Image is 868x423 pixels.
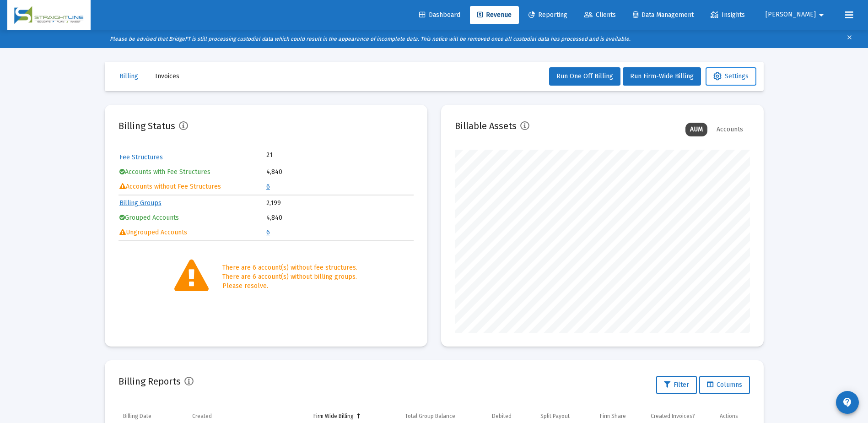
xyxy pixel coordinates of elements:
a: Revenue [470,6,519,24]
div: Debited [492,412,512,420]
a: Reporting [521,6,575,24]
span: Reporting [528,11,567,19]
button: Run One Off Billing [549,67,620,86]
div: AUM [685,123,707,136]
button: Run Firm-Wide Billing [623,67,701,86]
button: Columns [699,376,750,394]
h2: Billable Assets [455,119,517,133]
div: Split Payout [540,412,570,420]
div: There are 6 account(s) without billing groups. [222,272,357,282]
div: There are 6 account(s) without fee structures. [222,263,357,272]
span: Run Firm-Wide Billing [630,72,694,80]
td: Accounts with Fee Structures [119,165,266,179]
td: 21 [266,151,340,160]
a: Fee Structures [119,153,163,161]
td: 4,840 [266,165,413,179]
a: Insights [703,6,752,24]
button: Filter [656,376,697,394]
mat-icon: arrow_drop_down [816,6,827,24]
div: Created [192,412,212,420]
img: Dashboard [14,6,84,24]
span: Insights [711,11,745,19]
a: 6 [266,183,270,190]
i: Please be advised that BridgeFT is still processing custodial data which could result in the appe... [110,36,631,42]
h2: Billing Reports [119,374,181,389]
span: Filter [664,381,689,389]
a: Billing Groups [119,199,162,207]
td: Ungrouped Accounts [119,226,266,239]
div: Total Group Balance [405,412,455,420]
a: Dashboard [412,6,468,24]
div: Accounts [712,123,748,136]
mat-icon: contact_support [842,397,853,408]
a: 6 [266,228,270,236]
span: Billing [119,72,138,80]
button: Invoices [148,67,187,86]
span: [PERSON_NAME] [766,11,816,19]
div: Firm Wide Billing [313,412,354,420]
mat-icon: clear [846,32,853,46]
button: [PERSON_NAME] [755,5,838,24]
td: 2,199 [266,196,413,210]
div: Billing Date [123,412,151,420]
a: Clients [577,6,623,24]
span: Revenue [477,11,512,19]
div: Please resolve. [222,282,357,291]
span: Dashboard [419,11,460,19]
td: Grouped Accounts [119,211,266,225]
span: Invoices [155,72,179,80]
div: Created Invoices? [651,412,695,420]
h2: Billing Status [119,119,175,133]
span: Settings [713,72,749,80]
div: Firm Share [600,412,626,420]
span: Clients [584,11,616,19]
button: Settings [706,67,756,86]
td: 4,840 [266,211,413,225]
button: Billing [112,67,146,86]
td: Accounts without Fee Structures [119,180,266,194]
a: Data Management [625,6,701,24]
span: Data Management [633,11,694,19]
span: Columns [707,381,742,389]
div: Actions [720,412,738,420]
span: Run One Off Billing [556,72,613,80]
